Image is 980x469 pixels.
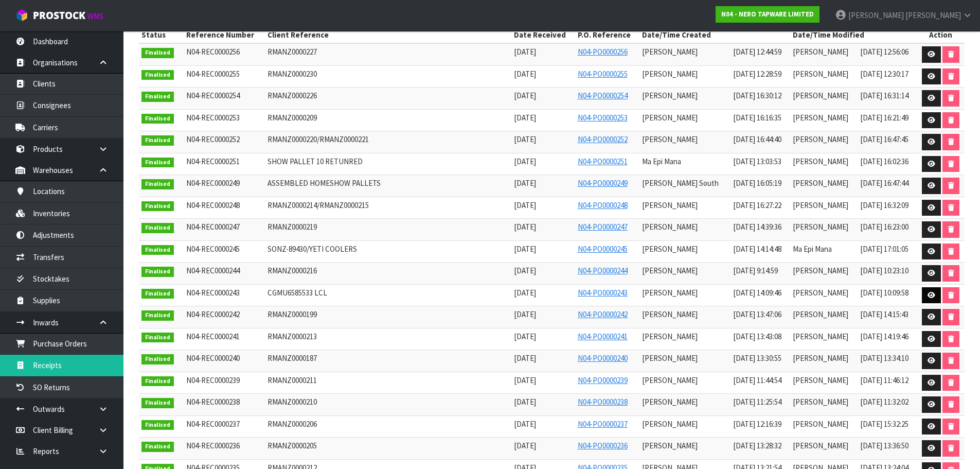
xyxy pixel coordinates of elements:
span: [DATE] 16:47:44 [860,178,908,188]
small: WMS [87,11,103,21]
span: N04-REC0000243 [186,288,240,298]
span: Finalised [141,376,174,387]
span: [DATE] 15:32:25 [860,419,908,429]
span: [DATE] 16:31:14 [860,91,908,100]
span: RMANZ0000227 [268,47,317,57]
th: Date Received [511,27,575,43]
span: Finalised [141,48,174,58]
span: Finalised [141,245,174,255]
span: [DATE] 11:46:12 [860,375,908,385]
span: [PERSON_NAME] [642,397,698,407]
span: Finalised [141,354,174,364]
span: [PERSON_NAME] [642,266,698,275]
a: N04-PO0000243 [578,288,628,298]
span: [DATE] 14:19:46 [860,332,908,341]
span: [DATE] [514,353,536,363]
span: Finalised [141,70,174,80]
span: [DATE] [514,134,536,144]
span: [DATE] [514,244,536,254]
a: N04-PO0000237 [578,419,628,429]
span: SHOW PALLET 10 RETUNRED [268,157,363,166]
a: N04-PO0000251 [578,157,628,166]
span: RMANZ0000214/RMANZ0000215 [268,200,369,210]
span: RMANZ0000219 [268,222,317,232]
span: N04-REC0000242 [186,309,240,319]
span: RMANZ0000206 [268,419,317,429]
span: [DATE] [514,222,536,232]
span: RMANZ0000210 [268,397,317,407]
span: [PERSON_NAME] [793,157,848,166]
span: N04-REC0000240 [186,353,240,363]
span: RMANZ0000187 [268,353,317,363]
span: N04-REC0000245 [186,244,240,254]
span: N04-REC0000241 [186,332,240,341]
a: N04-PO0000245 [578,244,628,254]
span: [DATE] 12:30:17 [860,69,908,79]
span: RMANZ0000226 [268,91,317,100]
span: [PERSON_NAME] [793,69,848,79]
span: [PERSON_NAME] [642,244,698,254]
img: cube-alt.png [15,9,28,22]
span: [DATE] 16:47:45 [860,134,908,144]
span: Finalised [141,289,174,299]
span: [PERSON_NAME] [793,288,848,298]
span: RMANZ0000213 [268,332,317,341]
span: [DATE] 13:34:10 [860,353,908,363]
span: Finalised [141,442,174,452]
th: Status [139,27,184,43]
span: [PERSON_NAME] [793,222,848,232]
span: Finalised [141,158,174,168]
a: N04-PO0000240 [578,353,628,363]
span: Ma Epi Mana [793,244,832,254]
a: N04-PO0000248 [578,200,628,210]
span: [DATE] 12:28:59 [733,69,781,79]
span: [DATE] 13:03:53 [733,157,781,166]
span: N04-REC0000238 [186,397,240,407]
span: CGMU6585533 LCL [268,288,327,298]
span: [PERSON_NAME] [793,441,848,450]
span: [DATE] 10:09:58 [860,288,908,298]
a: N04 - NERO TAPWARE LIMITED [716,6,819,23]
span: [DATE] 16:16:35 [733,113,781,123]
span: N04-REC0000244 [186,266,240,275]
span: RMANZ0000209 [268,113,317,123]
span: [DATE] [514,397,536,407]
a: N04-PO0000255 [578,69,628,79]
a: N04-PO0000238 [578,397,628,407]
span: ASSEMBLED HOMESHOW PALLETS [268,178,381,188]
span: [PERSON_NAME] [793,266,848,275]
span: SONZ-89430/YETI COOLERS [268,244,357,254]
span: [PERSON_NAME] [642,47,698,57]
th: Date/Time Created [639,27,790,43]
span: [PERSON_NAME] [793,47,848,57]
span: [DATE] [514,419,536,429]
span: [PERSON_NAME] [793,134,848,144]
span: [PERSON_NAME] [905,10,961,20]
span: Finalised [141,201,174,212]
span: [PERSON_NAME] [793,332,848,341]
span: [PERSON_NAME] [642,288,698,298]
a: N04-PO0000247 [578,222,628,232]
a: N04-PO0000244 [578,266,628,275]
span: [DATE] 13:43:08 [733,332,781,341]
span: [DATE] [514,332,536,341]
span: [PERSON_NAME] [642,200,698,210]
span: RMANZ0000230 [268,69,317,79]
span: N04-REC0000239 [186,375,240,385]
span: [PERSON_NAME] [642,419,698,429]
span: [DATE] [514,91,536,100]
span: [DATE] 12:16:39 [733,419,781,429]
span: ProStock [33,9,85,22]
th: P.O. Reference [575,27,640,43]
a: N04-PO0000256 [578,47,628,57]
span: [PERSON_NAME] [642,113,698,123]
a: N04-PO0000249 [578,178,628,188]
span: [DATE] 16:02:36 [860,157,908,166]
span: [DATE] [514,441,536,450]
span: [DATE] 13:30:55 [733,353,781,363]
th: Client Reference [265,27,511,43]
span: [PERSON_NAME] [642,91,698,100]
span: [DATE] 17:01:05 [860,244,908,254]
span: [DATE] 12:44:59 [733,47,781,57]
span: [PERSON_NAME] [642,441,698,450]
